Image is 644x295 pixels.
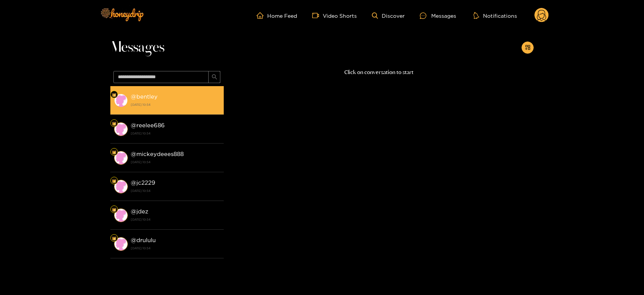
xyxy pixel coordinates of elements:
[224,68,534,77] p: Click on conversation to start
[114,209,128,222] img: conversation
[420,11,456,20] div: Messages
[131,93,158,100] strong: @ bentley
[131,122,165,128] strong: @ reelee686
[131,159,220,165] strong: [DATE] 10:54
[372,12,405,19] a: Discover
[131,151,184,157] strong: @ mickeydeees888
[131,245,220,252] strong: [DATE] 10:54
[131,179,155,186] strong: @ jc2229
[112,236,116,241] img: Fan Level
[312,12,357,19] a: Video Shorts
[114,237,128,251] img: conversation
[112,207,116,212] img: Fan Level
[525,45,531,51] span: appstore-add
[257,12,267,19] span: home
[131,208,148,215] strong: @ jdez
[112,179,116,183] img: Fan Level
[312,12,323,19] span: video-camera
[114,180,128,193] img: conversation
[112,121,116,126] img: Fan Level
[131,216,220,223] strong: [DATE] 10:54
[212,74,217,80] span: search
[131,187,220,194] strong: [DATE] 10:54
[471,12,519,19] button: Notifications
[110,39,164,57] span: Messages
[131,101,220,108] strong: [DATE] 10:54
[208,71,220,83] button: search
[114,94,128,107] img: conversation
[114,151,128,165] img: conversation
[131,237,156,243] strong: @ drululu
[114,122,128,136] img: conversation
[522,42,534,54] button: appstore-add
[257,12,297,19] a: Home Feed
[131,130,220,137] strong: [DATE] 10:54
[112,93,116,97] img: Fan Level
[112,150,116,154] img: Fan Level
